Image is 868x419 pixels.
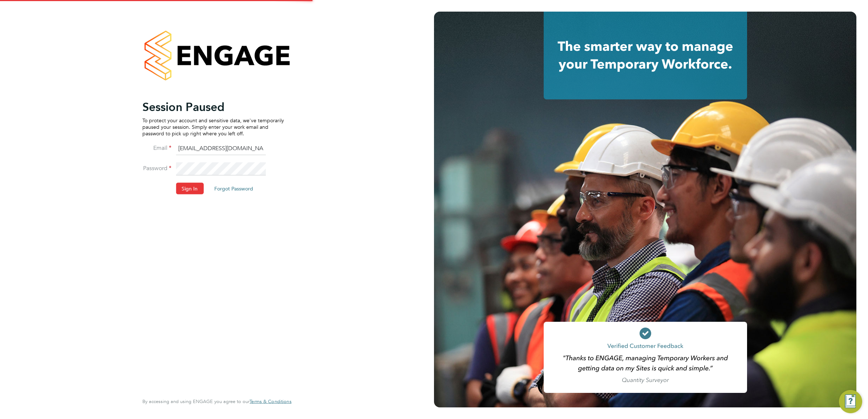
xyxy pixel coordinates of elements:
h2: Session Paused [142,99,284,114]
input: Enter your work email... [176,142,265,155]
p: To protect your account and sensitive data, we've temporarily paused your session. Simply enter y... [142,117,284,137]
label: Password [142,164,171,172]
span: By accessing and using ENGAGE you agree to our [142,398,291,404]
button: Sign In [176,182,203,194]
span: Terms & Conditions [250,398,291,404]
label: Email [142,144,171,152]
a: Terms & Conditions [250,399,291,404]
button: Forgot Password [208,182,259,194]
button: Engage Resource Center [839,390,862,413]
